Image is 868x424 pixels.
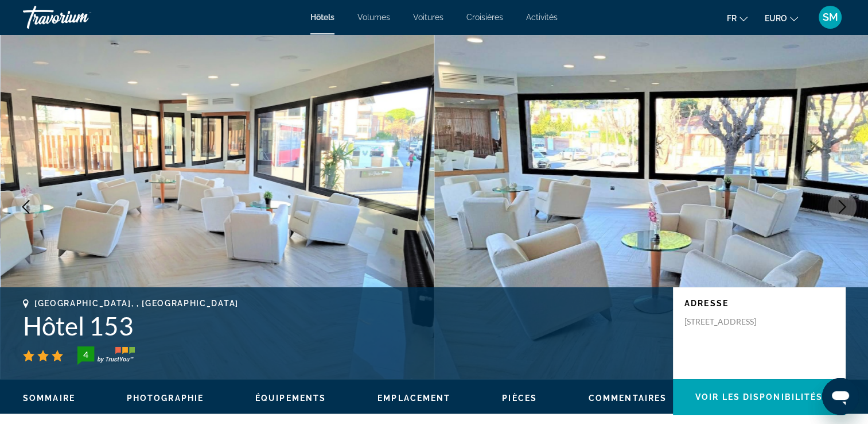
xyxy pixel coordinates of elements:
button: Sommaire [23,393,75,403]
h1: Hôtel 153 [23,311,661,341]
p: [STREET_ADDRESS] [684,317,776,327]
button: Image suivante [828,192,857,221]
button: Image précédente [11,192,40,221]
a: Croisières [466,13,503,22]
span: Pièces [502,394,537,403]
button: Équipements [255,393,326,403]
button: Menu utilisateur [815,5,845,29]
a: Volumes [357,13,390,22]
button: Commentaires [589,393,667,403]
span: Sommaire [23,394,75,403]
span: Équipements [255,394,326,403]
a: Travorium [23,2,138,32]
p: Adresse [684,299,834,308]
span: Emplacement [377,394,450,403]
a: Voitures [413,13,443,22]
a: Activités [526,13,558,22]
span: Commentaires [589,394,667,403]
a: Hôtels [310,13,334,22]
button: Photographie [127,393,204,403]
span: Photographie [127,394,204,403]
span: EURO [765,14,787,23]
iframe: Bouton de lancement de la fenêtre de messagerie [822,378,859,415]
img: trustyou-badge-hor.svg [77,346,135,365]
span: Voir les disponibilités [695,392,823,402]
button: Emplacement [377,393,450,403]
span: SM [823,11,838,23]
div: 4 [74,348,97,361]
span: Fr [727,14,737,23]
span: [GEOGRAPHIC_DATA], , [GEOGRAPHIC_DATA] [34,299,239,308]
button: Pièces [502,393,537,403]
button: Changer la langue [727,10,748,26]
button: Changer de devise [765,10,798,26]
button: Voir les disponibilités [673,379,845,415]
